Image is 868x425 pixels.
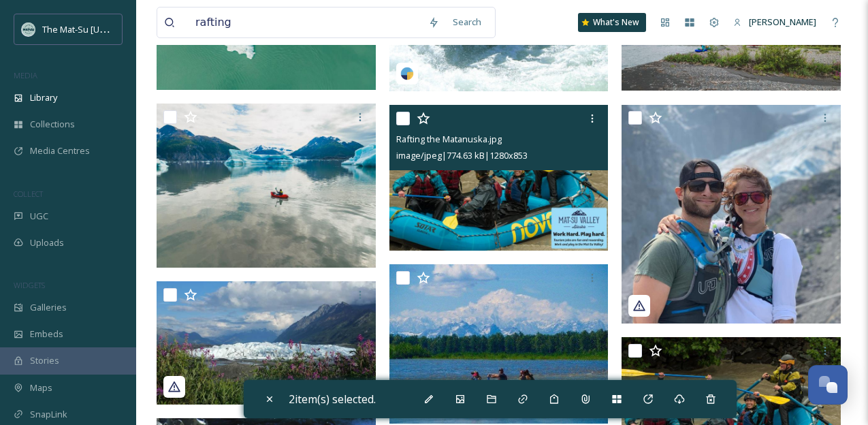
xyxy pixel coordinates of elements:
input: Search your library [189,7,421,37]
span: Uploads [30,236,64,249]
span: COLLECT [14,189,43,199]
span: Media Centres [30,144,90,157]
span: Maps [30,381,52,394]
span: image/jpeg | 774.63 kB | 1280 x 853 [396,149,528,161]
span: Stories [30,354,59,367]
img: Social_thumbnail.png [22,22,35,36]
div: Search [446,9,488,35]
img: the.shepards.in.alaska_03212025_1787060624863635637_3918510692.jpg [157,281,376,405]
span: Library [30,91,57,104]
span: MEDIA [14,70,37,80]
span: UGC [30,210,48,223]
img: matsuvalleyak_03212025_17978180254509248.jpg [389,264,609,424]
span: WIDGETS [14,280,45,290]
span: Embeds [30,328,63,341]
img: Rafting the Matanuska.jpg [389,105,609,251]
a: [PERSON_NAME] [726,9,823,35]
span: The Mat-Su [US_STATE] [42,22,137,35]
a: What's New [578,13,646,32]
button: Open Chat [808,365,848,405]
span: [PERSON_NAME] [749,16,816,28]
img: packraftinginalaska-4.jpg [157,104,376,268]
span: Rafting the Matanuska.jpg [396,133,502,145]
span: Collections [30,118,75,131]
img: snapsea-logo.png [400,67,414,80]
img: totesmagotesjoban_03242025_17873429698406080.jpg [622,105,841,324]
span: 2 item(s) selected. [289,392,376,407]
span: SnapLink [30,408,67,421]
span: Galleries [30,301,67,314]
